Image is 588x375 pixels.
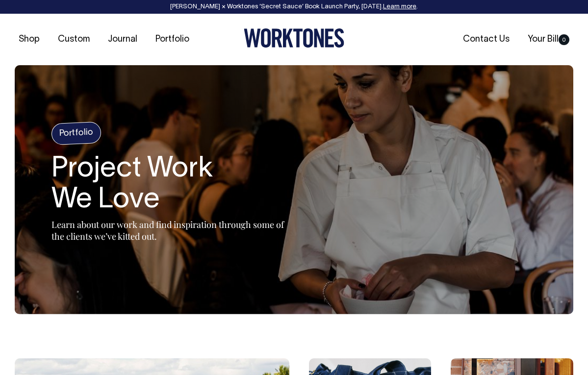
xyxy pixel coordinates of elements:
[104,31,141,48] a: Journal
[51,122,102,145] h4: Portfolio
[559,34,569,45] span: 0
[54,31,94,48] a: Custom
[152,31,193,48] a: Portfolio
[524,31,573,48] a: Your Bill0
[15,31,44,48] a: Shop
[10,3,578,10] div: [PERSON_NAME] × Worktones ‘Secret Sauce’ Book Launch Party, [DATE]. .
[51,219,297,242] p: Learn about our work and find inspiration through some of the clients we’ve kitted out.
[459,31,513,48] a: Contact Us
[383,4,416,10] a: Learn more
[51,154,297,217] h2: Project Work We Love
